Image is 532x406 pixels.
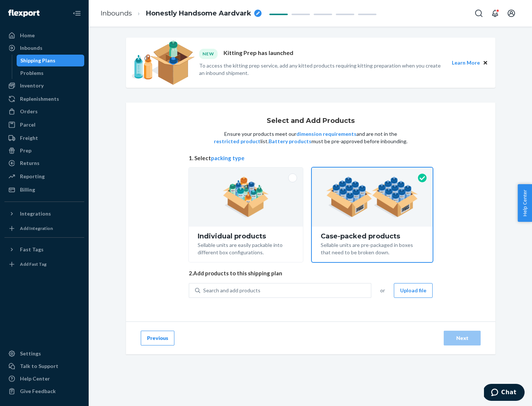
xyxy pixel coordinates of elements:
div: Inbounds [20,44,42,52]
a: Billing [4,184,84,196]
span: 2. Add products to this shipping plan [189,269,433,277]
a: Inbounds [100,9,132,17]
button: Next [444,331,481,345]
h1: Select and Add Products [267,117,355,125]
a: Returns [4,157,84,169]
div: Parcel [20,121,35,128]
button: Open account menu [504,6,519,21]
button: Learn More [452,59,480,67]
p: Kitting Prep has launched [224,49,293,59]
ol: breadcrumbs [95,3,267,24]
img: case-pack.59cecea509d18c883b923b81aeac6d0b.png [326,177,418,217]
button: Previous [141,331,174,345]
div: Settings [20,350,41,357]
div: Orders [20,108,38,115]
button: dimension requirements [296,130,357,138]
button: restricted product [214,138,260,145]
span: Honestly Handsome Aardvark [146,9,251,18]
a: Replenishments [4,93,84,105]
button: Open notifications [488,6,502,21]
div: Add Integration [20,225,53,231]
button: Help Center [518,184,532,222]
div: Freight [20,134,38,142]
span: or [380,287,385,294]
a: Inventory [4,80,84,92]
div: Shipping Plans [20,57,55,64]
button: Close Navigation [69,6,84,21]
p: To access the kitting prep service, add any kitted products requiring kitting preparation when yo... [199,62,445,77]
div: Reporting [20,173,45,180]
button: packing type [211,154,245,162]
a: Prep [4,145,84,156]
a: Orders [4,106,84,117]
button: Battery products [269,138,311,145]
a: Add Fast Tag [4,258,84,270]
a: Parcel [4,119,84,131]
div: NEW [199,49,218,59]
a: Problems [17,67,85,79]
p: Ensure your products meet our and are not in the list. must be pre-approved before inbounding. [213,130,408,145]
div: Give Feedback [20,388,56,395]
button: Open Search Box [471,6,486,21]
a: Settings [4,348,84,359]
button: Fast Tags [4,244,84,255]
div: Home [20,32,35,39]
div: Add Fast Tag [20,261,47,267]
button: Give Feedback [4,385,84,397]
div: Fast Tags [20,246,44,253]
img: Flexport logo [8,10,40,17]
div: Individual products [198,233,294,240]
a: Add Integration [4,223,84,234]
div: Inventory [20,82,44,89]
button: Close [481,59,490,67]
div: Problems [20,69,44,77]
div: Case-packed products [321,233,424,240]
iframe: Opens a widget where you can chat to one of our agents [484,384,525,402]
span: 1. Select [189,154,433,162]
div: Next [450,334,474,342]
div: Returns [20,159,40,167]
div: Search and add products [203,287,260,294]
a: Help Center [4,373,84,385]
a: Reporting [4,171,84,182]
a: Inbounds [4,42,84,54]
div: Integrations [20,210,51,217]
div: Replenishments [20,95,59,103]
a: Freight [4,132,84,144]
div: Talk to Support [20,362,58,370]
div: Billing [20,186,35,193]
div: Help Center [20,375,50,382]
a: Shipping Plans [17,55,85,66]
button: Upload file [394,283,433,298]
button: Talk to Support [4,360,84,372]
div: Sellable units are easily packable into different box configurations. [198,240,294,256]
img: individual-pack.facf35554cb0f1810c75b2bd6df2d64e.png [223,177,269,217]
div: Sellable units are pre-packaged in boxes that need to be broken down. [321,240,424,256]
div: Prep [20,147,31,154]
button: Integrations [4,208,84,220]
a: Home [4,30,84,41]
